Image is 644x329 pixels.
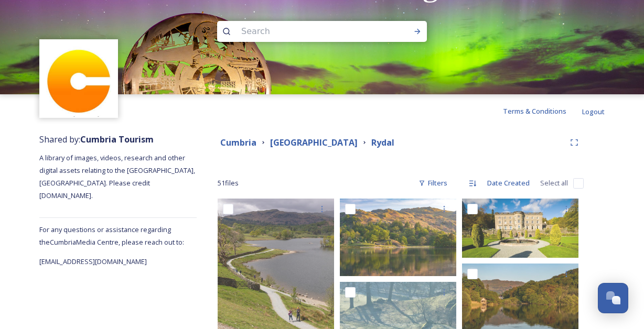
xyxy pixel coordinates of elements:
img: Rydal HallLakes Cumbria Tourism1294.jpg [462,199,578,258]
img: Rydal-sunset-9076.jpg [340,199,456,276]
input: Search [236,20,380,43]
strong: Rydal [371,137,394,148]
img: images.jpg [41,41,117,117]
span: For any questions or assistance regarding the Cumbria Media Centre, please reach out to: [39,225,184,247]
span: Select all [540,178,568,188]
strong: Cumbria Tourism [80,134,154,145]
span: Terms & Conditions [503,106,566,116]
button: Open Chat [598,283,628,313]
strong: Cumbria [220,137,256,148]
span: A library of images, videos, research and other digital assets relating to the [GEOGRAPHIC_DATA],... [39,153,197,200]
span: Shared by: [39,134,154,145]
div: Date Created [482,173,535,193]
a: Terms & Conditions [503,105,582,117]
span: [EMAIL_ADDRESS][DOMAIN_NAME] [39,257,147,266]
span: Logout [582,107,605,116]
div: Filters [413,173,453,193]
span: 51 file s [218,178,239,188]
strong: [GEOGRAPHIC_DATA] [270,137,358,148]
